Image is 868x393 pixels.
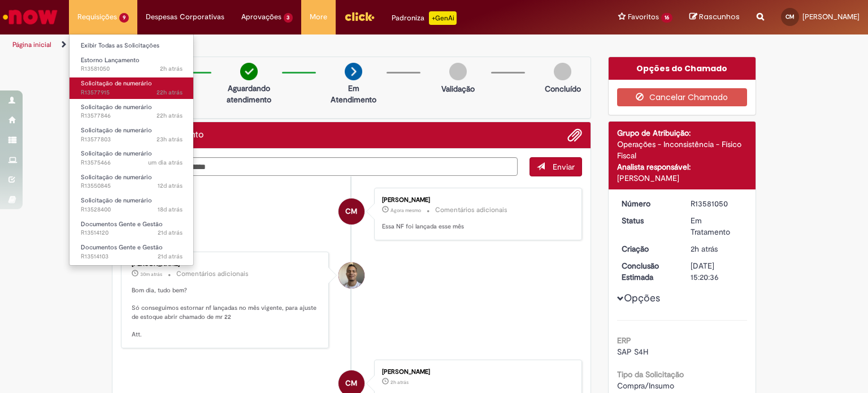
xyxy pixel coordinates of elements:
[146,11,224,23] span: Despesas Corporativas
[545,83,581,94] p: Concluído
[81,111,183,120] span: R13577846
[617,127,748,139] div: Grupo de Atribuição:
[617,381,674,391] span: Compra/Insumo
[77,11,117,23] span: Requisições
[609,57,756,80] div: Opções do Chamado
[222,83,276,105] p: Aguardando atendimento
[567,128,582,142] button: Adicionar anexos
[382,197,570,204] div: [PERSON_NAME]
[157,135,183,144] span: 23h atrás
[81,243,163,252] span: Documentos Gente e Gestão
[310,11,327,23] span: More
[429,11,457,25] p: +GenAi
[617,172,748,184] div: [PERSON_NAME]
[158,205,183,214] span: 18d atrás
[613,260,683,283] dt: Conclusão Estimada
[158,182,183,190] time: 19/09/2025 14:04:48
[617,369,684,379] b: Tipo da Solicitação
[81,135,183,144] span: R13577803
[148,158,183,167] span: um dia atrás
[661,13,672,23] span: 16
[160,64,183,73] time: 30/09/2025 11:50:50
[157,135,183,144] time: 29/09/2025 15:36:17
[12,40,51,49] a: Página inicial
[158,252,183,261] time: 10/09/2025 11:06:41
[628,11,659,23] span: Favoritos
[158,205,183,214] time: 12/09/2025 15:53:39
[81,126,152,135] span: Solicitação de numerário
[382,369,570,375] div: [PERSON_NAME]
[392,11,457,25] div: Padroniza
[70,148,194,169] a: Aberto R13575466 : Solicitação de numerário
[140,271,162,278] time: 30/09/2025 13:37:49
[158,228,183,237] time: 10/09/2025 11:08:55
[81,56,140,64] span: Estorno Lançamento
[70,124,194,145] a: Aberto R13577803 : Solicitação de numerário
[70,171,194,192] a: Aberto R13550845 : Solicitação de numerário
[617,347,648,357] span: SAP S4H
[613,243,683,254] dt: Criação
[70,241,194,262] a: Aberto R13514103 : Documentos Gente e Gestão
[449,63,467,80] img: img-circle-grey.png
[157,88,183,97] time: 29/09/2025 15:50:33
[1,6,59,28] img: ServiceNow
[326,83,381,105] p: Em Atendimento
[160,64,183,73] span: 2h atrás
[81,220,163,228] span: Documentos Gente e Gestão
[345,63,362,80] img: arrow-next.png
[119,13,129,23] span: 9
[284,13,293,23] span: 3
[390,379,409,386] time: 30/09/2025 11:50:47
[157,111,183,120] time: 29/09/2025 15:41:50
[81,173,152,182] span: Solicitação de numerário
[530,157,582,176] button: Enviar
[613,215,683,226] dt: Status
[8,34,570,55] ul: Trilhas de página
[81,196,152,205] span: Solicitação de numerário
[81,149,152,158] span: Solicitação de numerário
[345,198,357,225] span: CM
[132,286,320,339] p: Bom dia, tudo bem? Só conseguimos estornar nf lançadas no mês vigente, para ajuste de estoque abr...
[148,158,183,167] time: 29/09/2025 09:50:10
[691,198,743,209] div: R13581050
[70,40,194,52] a: Exibir Todas as Solicitações
[617,335,631,346] b: ERP
[617,139,748,161] div: Operações - Inconsistência - Físico Fiscal
[785,13,795,20] span: CM
[70,195,194,215] a: Aberto R13528400 : Solicitação de numerário
[70,218,194,239] a: Aberto R13514120 : Documentos Gente e Gestão
[390,207,421,214] time: 30/09/2025 14:07:31
[691,215,743,237] div: Em Tratamento
[81,64,183,74] span: R13581050
[81,252,183,261] span: R13514103
[81,79,152,88] span: Solicitação de numerário
[554,63,571,80] img: img-circle-grey.png
[691,243,743,254] div: 30/09/2025 11:50:49
[70,101,194,122] a: Aberto R13577846 : Solicitação de numerário
[81,103,152,111] span: Solicitação de numerário
[338,262,364,288] div: Joziano De Jesus Oliveira
[157,111,183,120] span: 22h atrás
[344,8,375,25] img: click_logo_yellow_360x200.png
[70,77,194,98] a: Aberto R13577915 : Solicitação de numerário
[241,11,281,23] span: Aprovações
[617,161,748,172] div: Analista responsável:
[691,244,718,254] span: 2h atrás
[70,54,194,75] a: Aberto R13581050 : Estorno Lançamento
[81,228,183,237] span: R13514120
[157,88,183,97] span: 22h atrás
[691,244,718,254] time: 30/09/2025 11:50:49
[158,228,183,237] span: 21d atrás
[390,207,421,214] span: Agora mesmo
[617,88,748,106] button: Cancelar Chamado
[338,198,364,224] div: Carla Castilho Martiniano
[689,12,740,23] a: Rascunhos
[132,261,320,267] div: [PERSON_NAME]
[240,63,258,80] img: check-circle-green.png
[553,162,575,172] span: Enviar
[158,252,183,261] span: 21d atrás
[69,34,194,266] ul: Requisições
[121,157,518,176] textarea: Digite sua mensagem aqui...
[81,205,183,214] span: R13528400
[81,158,183,167] span: R13575466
